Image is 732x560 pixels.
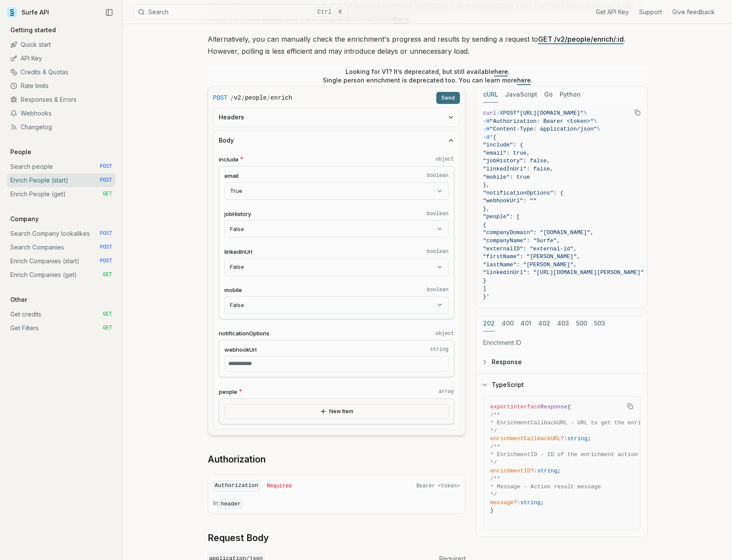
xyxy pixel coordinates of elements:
code: string [430,346,448,353]
a: API Key [7,52,116,65]
p: In: [213,499,460,508]
span: \ [584,110,587,116]
span: "notificationOptions": { [483,190,564,196]
button: 401 [521,316,531,332]
span: notificationOptions [219,329,270,338]
button: Response [476,351,647,373]
span: "companyName": "Surfe", [483,237,560,244]
span: ; [588,435,591,442]
span: GET [103,311,112,318]
span: POST [503,110,516,116]
a: Get Filters GET [7,321,116,335]
span: "firstName": "[PERSON_NAME]", [483,253,580,260]
span: * Message - Action result message [490,484,601,490]
a: Search Companies POST [7,240,116,254]
span: { [567,404,571,410]
span: }, [483,182,490,188]
a: here [517,76,531,84]
a: Authorization [208,453,266,466]
button: JavaScript [505,87,537,103]
span: export [490,404,511,410]
button: Copy Text [624,400,637,413]
code: v2 [234,94,241,102]
span: webhookUrl [224,346,257,354]
button: Go [544,87,553,103]
span: enrichmentID [490,468,531,474]
a: Enrich People (start) POST [7,173,116,187]
span: people [219,388,237,396]
a: Give feedback [672,8,715,16]
span: GET [103,271,112,278]
span: "email": true, [483,150,530,156]
span: enrichmentCallbackURL [490,435,561,442]
span: "linkedinUrl": "[URL][DOMAIN_NAME][PERSON_NAME]" [483,269,644,276]
span: email [224,172,239,180]
span: '{ [490,134,496,140]
span: "Authorization: Bearer <token>" [490,118,594,125]
code: array [438,388,454,395]
code: boolean [427,248,448,255]
span: -H [483,126,490,132]
span: / [231,94,233,102]
button: 500 [576,316,587,332]
button: Body [214,131,459,150]
a: Get credits GET [7,307,116,321]
div: TypeScript [476,396,647,537]
code: Authorization [213,480,260,492]
span: ?: [530,468,537,474]
span: linkedInUrl [224,248,252,256]
span: GET [103,325,112,332]
button: 403 [557,316,569,332]
span: Response [541,404,567,410]
span: -H [483,118,490,125]
a: here [494,68,508,75]
button: 402 [538,316,550,332]
a: Enrich Companies (get) GET [7,268,116,282]
a: Rate limits [7,79,116,93]
a: Get API Key [596,8,629,16]
span: "people": [ [483,213,520,220]
button: Python [560,87,581,103]
span: string [537,468,557,474]
code: object [435,156,454,163]
span: interface [510,404,540,410]
span: } [483,277,487,284]
span: POST [100,258,112,265]
span: mobile [224,286,242,294]
span: "externalID": "external-id", [483,246,577,252]
p: Enrichment ID [483,338,640,347]
p: Looking for V1? It’s deprecated, but still available . Single person enrichment is deprecated too... [323,67,533,85]
button: TypeScript [476,374,647,396]
code: people [245,94,266,102]
a: Support [639,8,662,16]
a: Changelog [7,120,116,134]
code: boolean [427,210,448,217]
a: Search Company lookalikes POST [7,227,116,240]
span: "mobile": true [483,174,530,180]
p: Other [7,295,31,304]
span: "webhookUrl": "" [483,198,537,204]
a: Enrich People (get) GET [7,187,116,201]
span: POST [100,244,112,251]
span: include [219,155,239,164]
button: 202 [483,316,495,332]
button: SearchCtrlK [133,4,348,20]
a: GET /v2/people/enrich/:id [538,35,624,43]
p: People [7,148,35,156]
p: Getting started [7,26,59,34]
span: POST [100,163,112,170]
span: curl [483,110,496,116]
kbd: Ctrl [314,7,335,17]
a: Quick start [7,38,116,52]
span: GET [103,191,112,198]
code: object [435,330,454,337]
a: Request Body [208,532,269,544]
span: / [242,94,244,102]
a: Enrich Companies (start) POST [7,254,116,268]
span: * EnrichmentID - ID of the enrichment action [490,451,638,458]
span: "jobHistory": false, [483,158,550,164]
span: Required [267,483,292,490]
button: Send [436,92,460,104]
span: -X [496,110,503,116]
span: ?: [514,499,521,506]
